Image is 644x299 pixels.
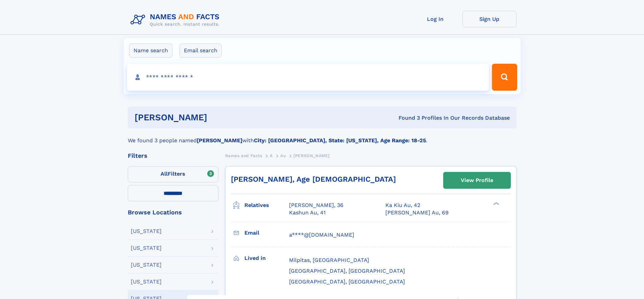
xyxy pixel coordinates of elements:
a: A [270,151,273,160]
h3: Relatives [244,200,289,211]
span: Milpitas, [GEOGRAPHIC_DATA] [289,257,369,263]
h1: [PERSON_NAME] [135,113,303,122]
a: [PERSON_NAME], 36 [289,202,343,209]
div: ❯ [492,202,500,206]
b: [PERSON_NAME] [197,137,242,144]
div: Filters [128,153,218,159]
label: Filters [128,166,218,182]
input: search input [127,64,489,91]
span: [GEOGRAPHIC_DATA], [GEOGRAPHIC_DATA] [289,278,405,285]
span: All [161,171,168,177]
h3: Email [244,227,289,239]
a: Names and Facts [225,151,262,160]
div: [US_STATE] [131,229,162,234]
div: [US_STATE] [131,279,162,285]
h3: Lived in [244,252,289,264]
img: Logo Names and Facts [128,11,225,29]
a: Log In [408,11,462,27]
span: [PERSON_NAME] [293,153,330,158]
div: We found 3 people named with . [128,128,517,145]
div: Found 3 Profiles In Our Records Database [303,114,510,122]
label: Name search [129,43,172,58]
a: Kashun Au, 41 [289,209,326,216]
div: [US_STATE] [131,245,162,251]
div: [US_STATE] [131,262,162,268]
a: Au [280,151,286,160]
a: View Profile [444,172,510,188]
span: Au [280,153,286,158]
b: City: [GEOGRAPHIC_DATA], State: [US_STATE], Age Range: 18-25 [254,137,426,144]
a: Ka Kiu Au, 42 [385,202,420,209]
div: Browse Locations [128,209,218,215]
a: [PERSON_NAME] Au, 69 [385,209,449,216]
span: A [270,153,273,158]
a: Sign Up [462,11,517,27]
label: Email search [180,43,222,58]
div: View Profile [461,173,493,188]
button: Search Button [492,64,517,91]
a: [PERSON_NAME], Age [DEMOGRAPHIC_DATA] [231,175,396,183]
span: [GEOGRAPHIC_DATA], [GEOGRAPHIC_DATA] [289,268,405,274]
